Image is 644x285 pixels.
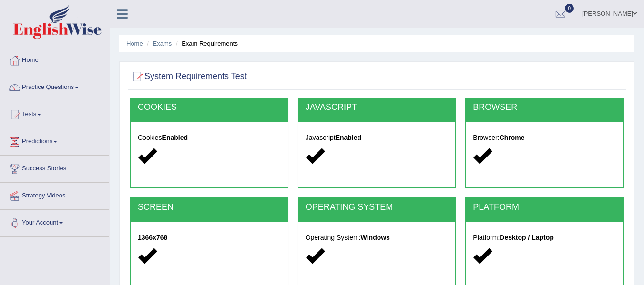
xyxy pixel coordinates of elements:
h2: System Requirements Test [130,69,247,84]
strong: Desktop / Laptop [500,234,554,241]
h5: Cookies [138,134,281,141]
a: Tests [0,101,109,125]
h2: COOKIES [138,103,281,112]
strong: Chrome [500,134,525,141]
li: Exam Requirements [174,39,238,48]
h5: Platform: [473,234,616,241]
h5: Operating System: [306,234,449,241]
strong: 1366x768 [138,234,167,241]
strong: Windows [361,234,390,241]
a: Predictions [0,128,109,152]
h2: BROWSER [473,103,616,112]
span: 0 [565,4,574,13]
strong: Enabled [162,134,188,141]
h2: SCREEN [138,203,281,212]
h2: JAVASCRIPT [306,103,449,112]
a: Strategy Videos [0,183,109,206]
a: Success Stories [0,156,109,179]
h5: Javascript [306,134,449,141]
a: Your Account [0,210,109,234]
a: Practice Questions [0,74,109,98]
h2: OPERATING SYSTEM [306,203,449,212]
a: Exams [153,40,172,47]
a: Home [0,47,109,71]
h2: PLATFORM [473,203,616,212]
h5: Browser: [473,134,616,141]
a: Home [126,40,143,47]
strong: Enabled [336,134,361,141]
